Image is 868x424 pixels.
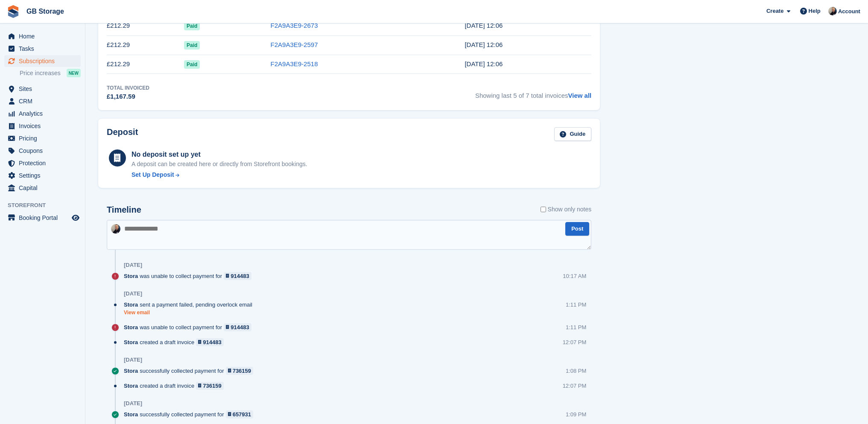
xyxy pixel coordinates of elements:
[224,323,251,331] a: 914483
[231,272,249,280] div: 914483
[107,84,149,92] div: Total Invoiced
[4,55,81,67] a: menu
[465,22,503,29] time: 2025-07-24 11:06:33 UTC
[563,272,586,280] div: 10:17 AM
[838,7,860,16] span: Account
[224,272,251,280] a: 914483
[124,309,257,316] a: View email
[233,367,251,375] div: 736159
[19,83,70,95] span: Sites
[196,338,224,346] a: 914483
[107,16,184,35] td: £212.29
[4,170,81,181] a: menu
[226,367,254,375] a: 736159
[4,120,81,132] a: menu
[766,7,783,15] span: Create
[67,69,81,77] div: NEW
[107,35,184,55] td: £212.29
[19,145,70,157] span: Coupons
[132,170,307,179] a: Set Up Deposit
[184,22,200,30] span: Paid
[4,132,81,144] a: menu
[124,262,142,269] div: [DATE]
[203,382,221,390] div: 736159
[19,157,70,169] span: Protection
[4,30,81,42] a: menu
[124,338,138,346] span: Stora
[20,69,61,77] span: Price increases
[124,382,228,390] div: created a draft invoice
[19,170,70,181] span: Settings
[132,170,174,179] div: Set Up Deposit
[809,7,821,15] span: Help
[23,4,67,18] a: GB Storage
[124,272,138,280] span: Stora
[4,182,81,194] a: menu
[124,357,142,363] div: [DATE]
[563,382,587,390] div: 12:07 PM
[124,410,257,418] div: successfully collected payment for
[565,222,589,236] button: Post
[568,92,592,99] a: View all
[4,157,81,169] a: menu
[107,55,184,74] td: £212.29
[4,108,81,120] a: menu
[7,5,20,18] img: stora-icon-8386f47178a22dfd0bd8f6a31ec36ba5ce8667c1dd55bd0f319d3a0aa187defe.svg
[271,22,318,29] a: F2A9A3E9-2673
[566,301,586,309] div: 1:11 PM
[107,92,149,102] div: £1,167.59
[124,382,138,390] span: Stora
[563,338,587,346] div: 12:07 PM
[19,182,70,194] span: Capital
[19,120,70,132] span: Invoices
[465,41,503,48] time: 2025-06-24 11:06:59 UTC
[566,410,586,418] div: 1:09 PM
[132,149,307,160] div: No deposit set up yet
[196,382,224,390] a: 736159
[124,272,256,280] div: was unable to collect payment for
[124,410,138,418] span: Stora
[554,127,592,141] a: Guide
[184,60,200,69] span: Paid
[19,132,70,144] span: Pricing
[4,145,81,157] a: menu
[70,213,81,223] a: Preview store
[203,338,221,346] div: 914483
[20,68,81,78] a: Price increases NEW
[124,301,257,309] div: sent a payment failed, pending overlock email
[107,205,141,215] h2: Timeline
[231,323,249,331] div: 914483
[8,201,85,210] span: Storefront
[226,410,254,418] a: 657931
[271,60,318,67] a: F2A9A3E9-2518
[566,323,586,331] div: 1:11 PM
[124,323,256,331] div: was unable to collect payment for
[19,43,70,55] span: Tasks
[271,41,318,48] a: F2A9A3E9-2597
[4,43,81,55] a: menu
[4,83,81,95] a: menu
[19,108,70,120] span: Analytics
[132,160,307,169] p: A deposit can be created here or directly from Storefront bookings.
[124,367,257,375] div: successfully collected payment for
[124,323,138,331] span: Stora
[566,367,586,375] div: 1:08 PM
[4,212,81,224] a: menu
[19,55,70,67] span: Subscriptions
[475,84,591,102] span: Showing last 5 of 7 total invoices
[124,367,138,375] span: Stora
[107,127,138,141] h2: Deposit
[828,7,837,15] img: Karl Walker
[4,95,81,107] a: menu
[124,301,138,309] span: Stora
[184,41,200,50] span: Paid
[19,212,70,224] span: Booking Portal
[541,205,592,214] label: Show only notes
[19,95,70,107] span: CRM
[111,224,120,234] img: Karl Walker
[465,60,503,67] time: 2025-05-24 11:06:52 UTC
[541,205,546,214] input: Show only notes
[233,410,251,418] div: 657931
[19,30,70,42] span: Home
[124,290,142,297] div: [DATE]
